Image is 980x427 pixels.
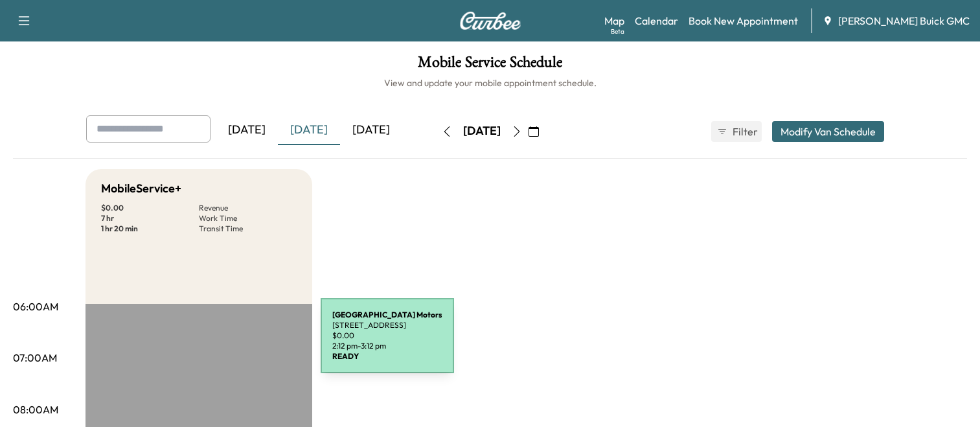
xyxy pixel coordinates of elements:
a: Book New Appointment [689,13,798,29]
a: Calendar [635,13,678,29]
div: [DATE] [278,115,340,145]
span: [PERSON_NAME] Buick GMC [838,13,970,29]
h5: MobileService+ [101,179,181,198]
p: 7 hr [101,213,199,224]
p: 1 hr 20 min [101,224,199,234]
img: Curbee Logo [459,12,521,30]
p: Work Time [199,213,297,224]
a: MapBeta [604,13,624,29]
span: Filter [733,124,756,139]
p: Revenue [199,203,297,213]
button: Filter [711,121,762,142]
h6: View and update your mobile appointment schedule. [13,76,967,89]
h1: Mobile Service Schedule [13,54,967,76]
p: $ 0.00 [101,203,199,213]
p: 07:00AM [13,350,57,365]
button: Modify Van Schedule [772,121,884,142]
div: [DATE] [463,123,501,139]
p: Transit Time [199,224,297,234]
div: [DATE] [216,115,278,145]
div: [DATE] [340,115,402,145]
p: 08:00AM [13,402,58,417]
div: Beta [611,27,624,36]
p: 06:00AM [13,299,58,314]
